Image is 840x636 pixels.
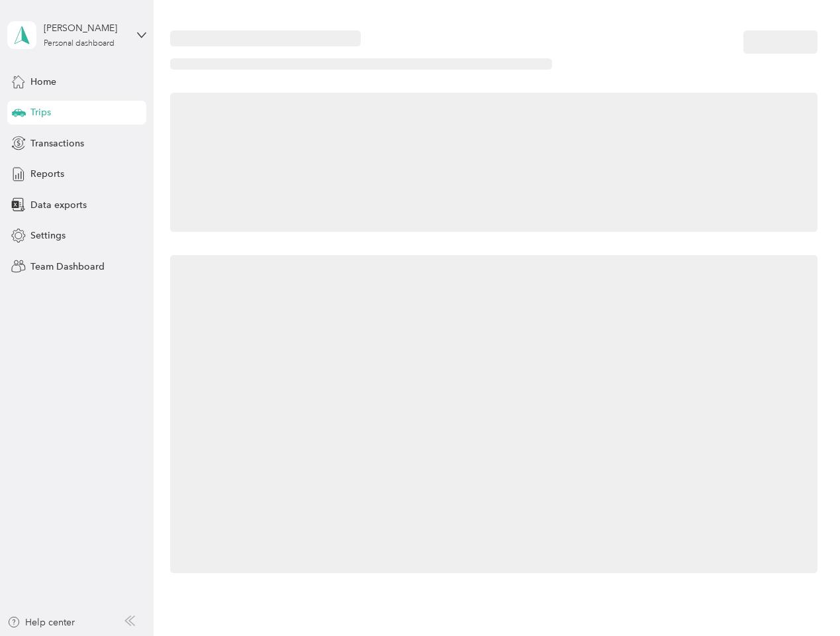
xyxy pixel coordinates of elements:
[7,615,75,629] button: Help center
[30,136,84,150] span: Transactions
[30,75,56,89] span: Home
[30,105,51,119] span: Trips
[30,198,87,212] span: Data exports
[30,260,105,274] span: Team Dashboard
[30,167,64,181] span: Reports
[44,21,126,35] div: [PERSON_NAME]
[44,40,115,48] div: Personal dashboard
[30,229,66,242] span: Settings
[766,562,840,636] iframe: Everlance-gr Chat Button Frame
